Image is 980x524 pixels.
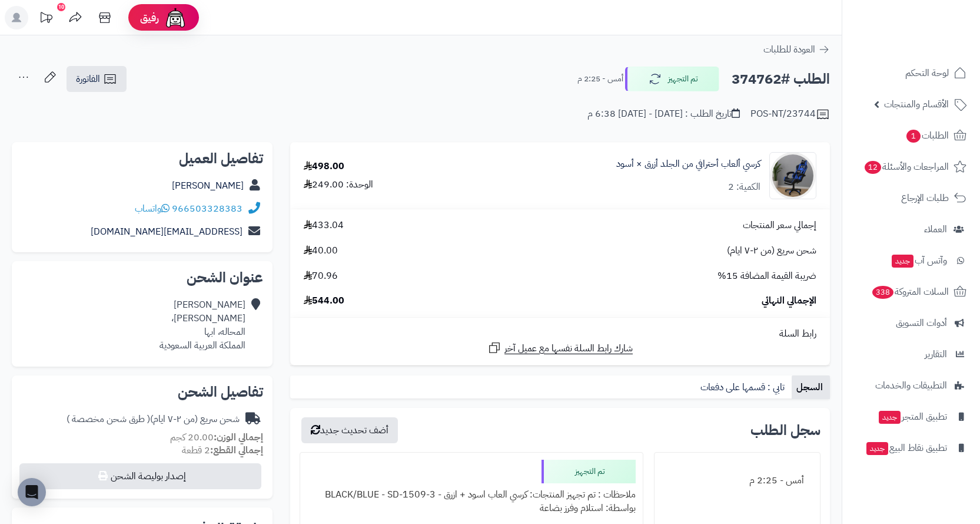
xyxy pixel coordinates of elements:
a: [EMAIL_ADDRESS][DOMAIN_NAME] [91,225,242,239]
h3: سجل الطلب [750,423,820,437]
span: جديد [879,411,901,424]
span: 70.96 [304,269,338,283]
small: أمس - 2:25 م [577,73,623,85]
img: ai-face.png [164,6,187,29]
a: طلبات الإرجاع [849,184,973,212]
div: 10 [57,3,65,11]
span: وآتس آب [891,252,947,269]
span: تطبيق نقاط البيع [865,440,947,456]
h2: تفاصيل العميل [21,151,263,166]
a: السجل [792,375,830,399]
span: لوحة التحكم [905,65,949,81]
a: 966503328383 [172,202,242,216]
span: 40.00 [304,244,338,258]
span: تطبيق المتجر [878,408,947,425]
div: الكمية: 2 [728,180,760,194]
span: شحن سريع (من ٢-٧ ايام) [727,244,816,258]
span: ضريبة القيمة المضافة 15% [717,269,816,283]
span: إجمالي سعر المنتجات [743,219,816,232]
span: 1 [906,130,921,143]
div: شحن سريع (من ٢-٧ ايام) [67,413,240,426]
span: جديد [892,255,913,268]
span: شارك رابط السلة نفسها مع عميل آخر [504,342,633,355]
a: التقارير [849,340,973,368]
span: رفيق [140,11,159,25]
span: الطلبات [905,127,949,144]
div: أمس - 2:25 م [662,469,813,492]
span: الأقسام والمنتجات [884,96,949,113]
a: واتساب [135,202,170,216]
div: تاريخ الطلب : [DATE] - [DATE] 6:38 م [587,107,740,121]
span: 338 [872,286,893,299]
a: المراجعات والأسئلة12 [849,153,973,181]
a: وآتس آبجديد [849,246,973,275]
small: 2 قطعة [182,443,263,457]
strong: إجمالي الوزن: [214,430,263,444]
a: العملاء [849,215,973,243]
div: ملاحظات : تم تجهيز المنتجات: كرسي العاب اسود + ازرق - BLACK/BLUE - SD-1509-3 بواسطة: استلام وفرز ... [307,483,636,520]
a: السلات المتروكة338 [849,278,973,306]
button: إصدار بوليصة الشحن [19,463,261,489]
a: تطبيق نقاط البيعجديد [849,434,973,462]
button: تم التجهيز [625,67,719,91]
span: التطبيقات والخدمات [875,377,947,394]
a: الطلبات1 [849,121,973,150]
span: 433.04 [304,219,344,232]
span: العودة للطلبات [763,42,815,57]
span: ( طرق شحن مخصصة ) [67,412,150,426]
a: العودة للطلبات [763,42,830,57]
span: السلات المتروكة [871,284,949,300]
span: أدوات التسويق [896,315,947,331]
button: أضف تحديث جديد [301,417,398,443]
a: تابي : قسمها على دفعات [696,375,792,399]
span: 12 [865,161,881,174]
span: الفاتورة [76,72,100,86]
span: الإجمالي النهائي [762,294,816,308]
a: أدوات التسويق [849,309,973,337]
div: تم التجهيز [542,460,636,483]
span: التقارير [925,346,947,362]
a: كرسي ألعاب أحترافي من الجلد أزرق × أسود [616,157,760,171]
a: الفاتورة [67,66,127,92]
div: POS-NT/23744 [750,107,830,121]
span: طلبات الإرجاع [901,190,949,206]
a: تطبيق المتجرجديد [849,403,973,431]
span: 544.00 [304,294,344,308]
a: لوحة التحكم [849,59,973,87]
a: شارك رابط السلة نفسها مع عميل آخر [487,341,633,355]
strong: إجمالي القطع: [210,443,263,457]
a: تحديثات المنصة [31,6,61,32]
h2: الطلب #374762 [732,67,830,91]
small: 20.00 كجم [170,430,263,444]
div: 498.00 [304,160,344,173]
img: 1755425954-1-90x90.jpg [770,152,816,199]
a: [PERSON_NAME] [172,179,244,193]
span: المراجعات والأسئلة [863,159,949,175]
span: جديد [866,442,888,455]
div: الوحدة: 249.00 [304,178,373,192]
h2: عنوان الشحن [21,271,263,285]
div: رابط السلة [295,327,825,341]
a: التطبيقات والخدمات [849,371,973,400]
img: logo-2.png [900,9,969,34]
span: العملاء [924,221,947,238]
div: Open Intercom Messenger [18,478,46,506]
div: [PERSON_NAME] [PERSON_NAME]، المحاله، ابها المملكة العربية السعودية [160,298,245,352]
h2: تفاصيل الشحن [21,385,263,399]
